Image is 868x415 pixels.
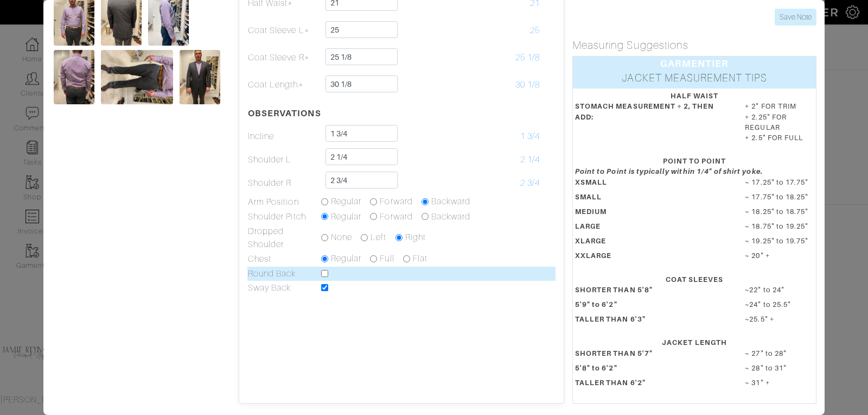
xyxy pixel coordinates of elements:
[247,148,321,171] td: Shoulder L
[247,71,321,98] td: Coat Length*
[247,224,321,251] td: Dropped Shoulder
[737,363,822,373] dd: ~ 28" to 31"
[567,314,737,329] dt: TALLER THAN 6'3"
[247,44,321,71] td: Coat Sleeve R*
[515,53,540,62] span: 25 1/8
[567,250,737,265] dt: XXLARGE
[247,210,321,225] td: Shoulder Pitch
[737,206,822,217] dd: ~ 18.25" to 18.75"
[567,378,737,392] dt: TALLER THAN 6'2"
[567,285,737,299] dt: SHORTER THAN 5'8"
[431,210,470,223] label: Backward
[775,9,816,26] input: Save Note
[405,231,426,244] label: Right
[413,252,427,265] label: Flat
[380,252,394,265] label: Full
[737,314,822,324] dd: ~25.5" +
[737,299,822,310] dd: ~24" to 25.5"
[737,177,822,187] dd: ~ 17.25" to 17.75"
[371,231,386,244] label: Left
[567,177,737,192] dt: XSMALL
[737,378,822,388] dd: ~ 31" +
[515,80,540,90] span: 30 1/8
[247,281,321,295] td: Sway Back
[737,221,822,231] dd: ~ 18.75" to 19.25"
[520,131,540,141] span: 1 3/4
[575,156,814,166] div: POINT TO POINT
[737,192,822,202] dd: ~ 17.75" to 18.25"
[737,285,822,295] dd: ~22" to 24"
[573,56,816,71] div: GARMENTIER
[247,251,321,267] td: Chest
[431,195,470,208] label: Backward
[520,178,540,188] span: 2 3/4
[331,210,361,223] label: Regular
[180,50,220,104] img: xtqtwUR4aBcaWzTmWFz8L6fW
[567,299,737,314] dt: 5'9" to 6'2"
[737,348,822,359] dd: ~ 27" to 28"
[247,267,321,281] td: Round Back
[567,348,737,363] dt: SHORTER THAN 5'7"
[331,231,352,244] label: None
[331,195,361,208] label: Regular
[567,206,737,221] dt: MEDIUM
[247,17,321,44] td: Coat Sleeve L*
[331,252,361,265] label: Regular
[575,337,814,348] div: JACKET LENGTH
[101,50,173,104] img: VgT8hd5bLE49ZHU9s4XkvHuD
[54,50,94,104] img: tsMLyQjgqKtvSHk2Gt9yYf4Q
[247,194,321,210] td: Arm Position
[573,71,816,89] div: JACKET MEASUREMENT TIPS
[575,167,763,175] em: Point to Point is typically within 1/4" of shirt yoke.
[567,221,737,236] dt: LARGE
[737,250,822,261] dd: ~ 20" +
[575,274,814,285] div: COAT SLEEVES
[247,124,321,148] td: Incline
[530,26,540,35] span: 25
[520,155,540,165] span: 2 1/4
[247,171,321,194] td: Shoulder R
[380,195,412,208] label: Forward
[567,236,737,250] dt: XLARGE
[567,101,737,147] dt: STOMACH MEASUREMENT ÷ 2, THEN ADD:
[575,91,814,101] div: HALF WAIST
[737,101,822,143] dd: + 2" FOR TRIM + 2.25" FOR REGULAR + 2.5" FOR FULL
[247,98,321,124] th: OBSERVATIONS
[567,363,737,378] dt: 5'8" to 6'2"
[572,39,816,52] h5: Measuring Suggestions
[567,192,737,206] dt: SMALL
[737,236,822,246] dd: ~ 19.25" to 19.75"
[380,210,412,223] label: Forward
